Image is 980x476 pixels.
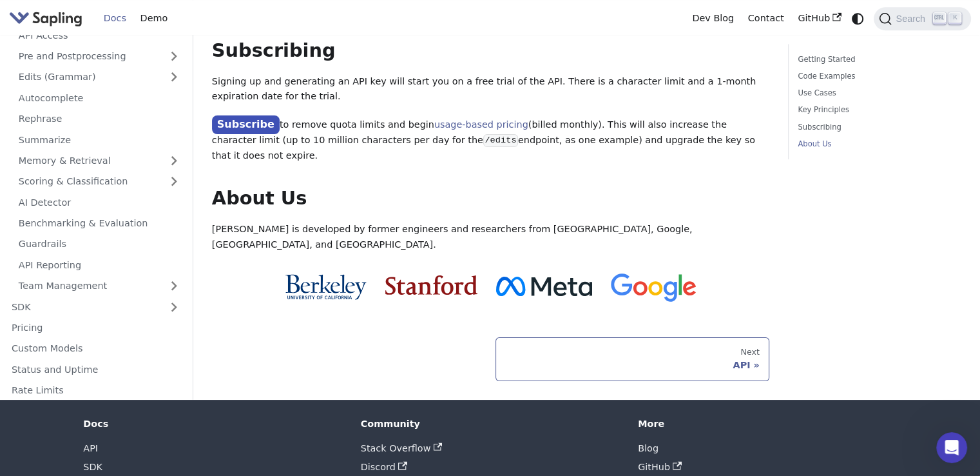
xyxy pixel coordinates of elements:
a: Sapling.ai [9,9,87,28]
h2: About Us [212,187,769,210]
a: Edits (Grammar) [12,68,187,86]
code: /edits [483,134,518,147]
a: Pricing [5,318,187,337]
a: Stack Overflow [361,443,442,453]
iframe: Intercom live chat [936,432,967,463]
a: Contact [741,8,791,28]
a: Benchmarking & Evaluation [12,213,187,232]
a: Scoring & Classification [12,172,187,191]
a: Getting Started [798,54,957,66]
a: About Us [798,138,957,150]
a: Code Examples [798,70,957,83]
a: Summarize [12,130,187,149]
a: Team Management [12,276,187,295]
a: Demo [133,8,175,28]
a: Key Principles [798,104,957,116]
button: Switch between dark and light mode (currently system mode) [849,9,867,28]
a: Subscribing [798,121,957,134]
a: Pre and Postprocessing [12,46,187,65]
nav: Docs pages [212,337,769,381]
a: Status and Uptime [5,360,187,379]
a: Autocomplete [12,88,187,107]
img: Stanford [385,275,477,295]
a: Rate Limits [5,381,187,399]
a: GitHub [791,8,848,28]
div: More [638,418,897,430]
a: API [83,443,98,453]
a: Subscribe [212,115,280,134]
a: API Reporting [12,255,187,274]
button: Search (Ctrl+K) [874,7,970,30]
a: API Access [12,26,187,45]
p: [PERSON_NAME] is developed by former engineers and researchers from [GEOGRAPHIC_DATA], Google, [G... [212,222,769,253]
img: Sapling.ai [9,9,82,28]
a: Dev Blog [685,8,740,28]
span: Search [892,14,933,24]
a: GitHub [638,462,682,472]
img: Cal [285,274,367,300]
a: Discord [361,462,407,472]
p: to remove quota limits and begin (billed monthly). This will also increase the character limit (u... [212,116,769,164]
a: Blog [638,443,658,453]
div: API [505,359,760,371]
div: Next [505,347,760,357]
button: Expand sidebar category 'SDK' [161,297,187,316]
a: Docs [97,8,133,28]
h2: Subscribing [212,39,769,63]
a: Use Cases [798,87,957,99]
a: Guardrails [12,235,187,253]
kbd: K [948,12,961,24]
img: Google [611,273,697,302]
a: Rephrase [12,109,187,128]
a: NextAPI [495,337,769,381]
a: Custom Models [5,339,187,358]
a: AI Detector [12,193,187,212]
a: Memory & Retrieval [12,151,187,170]
p: Signing up and generating an API key will start you on a free trial of the API. There is a charac... [212,74,769,105]
a: SDK [83,462,102,472]
div: Docs [83,418,342,430]
img: Meta [496,277,592,296]
a: usage-based pricing [434,119,528,130]
a: SDK [5,297,161,316]
div: Community [361,418,620,430]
